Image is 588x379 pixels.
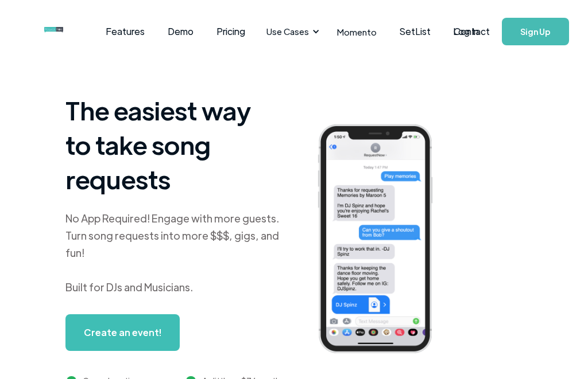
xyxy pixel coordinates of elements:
[260,14,323,49] div: Use Cases
[388,14,442,49] a: SetList
[502,18,569,45] a: Sign Up
[308,118,456,362] img: iphone screenshot
[65,210,280,296] div: No App Required! Engage with more guests. Turn song requests into more $$$, gigs, and fun! Built ...
[65,314,180,351] a: Create an event!
[44,20,65,43] a: home
[326,15,388,49] a: Momento
[266,25,309,38] div: Use Cases
[205,14,257,49] a: Pricing
[65,93,280,196] h1: The easiest way to take song requests
[156,14,205,49] a: Demo
[44,27,85,33] img: requestnow logo
[94,14,156,49] a: Features
[442,11,490,52] a: Log In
